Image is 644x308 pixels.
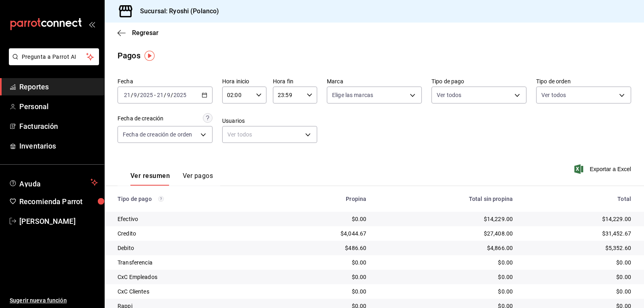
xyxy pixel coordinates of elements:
[541,91,566,99] span: Ver todos
[130,172,170,186] button: Ver resumen
[379,229,513,238] div: $27,408.00
[19,216,98,227] span: [PERSON_NAME]
[144,51,155,61] img: Tooltip marker
[526,229,631,238] div: $31,452.67
[22,53,87,61] span: Pregunta a Parrot AI
[173,92,187,98] input: ----
[89,21,95,27] button: open_drawer_menu
[379,244,513,252] div: $4,866.00
[19,121,98,132] span: Facturación
[9,48,99,65] button: Pregunta a Parrot AI
[118,29,159,37] button: Regresar
[19,101,98,112] span: Personal
[222,126,317,143] div: Ver todos
[132,29,159,37] span: Regresar
[123,130,192,138] span: Fecha de creación de orden
[379,273,513,281] div: $0.00
[379,215,513,223] div: $14,229.00
[134,6,219,16] h3: Sucursal: Ryoshi (Polanco)
[118,114,163,123] div: Fecha de creación
[158,196,164,202] svg: Los pagos realizados con Pay y otras terminales son montos brutos.
[124,92,131,98] input: --
[526,287,631,296] div: $0.00
[167,92,171,98] input: --
[526,258,631,267] div: $0.00
[118,287,267,296] div: CxC Clientes
[171,92,173,98] span: /
[118,50,140,62] div: Pagos
[19,81,98,92] span: Reportes
[10,296,98,305] span: Sugerir nueva función
[526,196,631,202] div: Total
[130,172,213,186] div: navigation tabs
[526,273,631,281] div: $0.00
[118,229,267,238] div: Credito
[19,196,98,207] span: Recomienda Parrot
[536,79,631,84] label: Tipo de orden
[379,258,513,267] div: $0.00
[118,244,267,252] div: Debito
[332,91,373,99] span: Elige las marcas
[164,92,166,98] span: /
[118,273,267,281] div: CxC Empleados
[280,229,367,238] div: $4,044.67
[118,196,267,202] div: Tipo de pago
[222,79,266,84] label: Hora inicio
[379,196,513,202] div: Total sin propina
[327,79,422,84] label: Marca
[280,215,367,223] div: $0.00
[140,92,153,98] input: ----
[280,244,367,252] div: $486.60
[118,258,267,267] div: Transferencia
[273,79,317,84] label: Hora fin
[526,244,631,252] div: $5,352.60
[157,92,164,98] input: --
[437,91,461,99] span: Ver todos
[6,58,99,67] a: Pregunta a Parrot AI
[431,79,526,84] label: Tipo de pago
[379,287,513,296] div: $0.00
[19,141,98,151] span: Inventarios
[131,92,133,98] span: /
[280,258,367,267] div: $0.00
[222,118,317,124] label: Usuarios
[118,215,267,223] div: Efectivo
[280,287,367,296] div: $0.00
[526,215,631,223] div: $14,229.00
[137,92,140,98] span: /
[19,178,87,187] span: Ayuda
[133,92,137,98] input: --
[280,273,367,281] div: $0.00
[118,79,213,84] label: Fecha
[576,164,631,174] button: Exportar a Excel
[154,92,156,98] span: -
[280,196,367,202] div: Propina
[183,172,213,186] button: Ver pagos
